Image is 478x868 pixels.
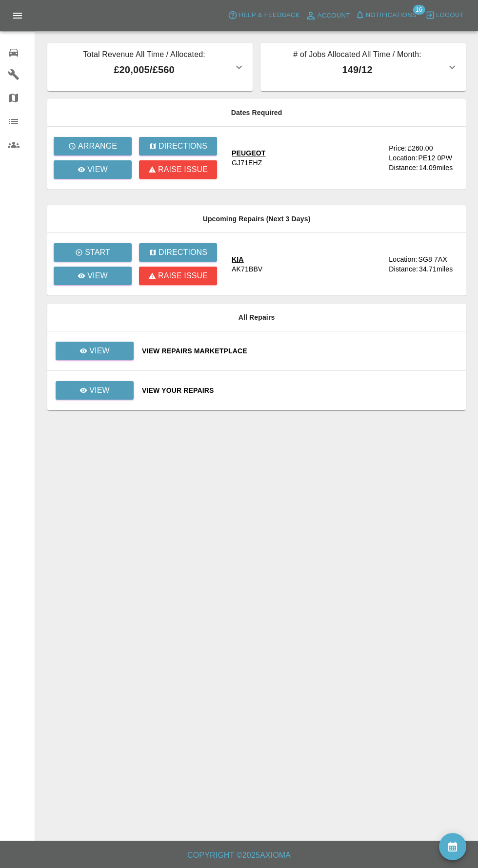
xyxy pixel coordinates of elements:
[389,264,418,274] div: Distance:
[232,158,262,168] div: GJ71EHZ
[87,164,108,175] p: View
[239,10,299,21] span: Help & Feedback
[85,247,110,258] p: Start
[232,254,262,264] div: KIA
[439,833,466,860] button: availability
[89,385,110,396] p: View
[268,49,446,62] p: # of Jobs Allocated All Time / Month:
[54,160,132,179] a: View
[54,267,132,285] a: View
[408,143,433,153] div: £260.00
[8,849,470,862] h6: Copyright © 2025 Axioma
[423,8,466,23] button: Logout
[232,264,262,274] div: AK71BBV
[232,148,266,158] div: PEUGEOT
[158,164,208,175] p: Raise issue
[139,267,217,285] button: Raise issue
[389,143,407,153] div: Price:
[142,386,458,395] a: View Your Repairs
[47,304,466,331] th: All Repairs
[389,254,458,274] a: Location:SG8 7AXDistance:34.71miles
[139,137,217,155] button: Directions
[419,264,458,274] div: 34.71 miles
[47,99,466,127] th: Dates Required
[302,8,353,23] a: Account
[389,153,417,163] div: Location:
[78,140,117,152] p: Arrange
[413,5,425,15] span: 16
[55,386,134,394] a: View
[318,10,350,21] span: Account
[54,243,132,262] button: Start
[159,247,207,258] p: Directions
[260,43,466,91] button: # of Jobs Allocated All Time / Month:149/12
[139,160,217,179] button: Raise issue
[389,163,418,173] div: Distance:
[87,270,108,282] p: View
[56,342,134,360] a: View
[55,347,134,354] a: View
[225,8,302,23] button: Help & Feedback
[47,43,253,91] button: Total Revenue All Time / Allocated:£20,005/£560
[389,143,458,173] a: Price:£260.00Location:PE12 0PWDistance:14.09miles
[6,4,29,27] button: Open drawer
[158,270,208,282] p: Raise issue
[89,345,110,357] p: View
[436,10,464,21] span: Logout
[232,148,381,168] a: PEUGEOTGJ71EHZ
[418,153,452,163] div: PE12 0PW
[159,140,207,152] p: Directions
[55,62,233,77] p: £20,005 / £560
[418,254,447,264] div: SG8 7AX
[366,10,417,21] span: Notifications
[419,163,458,173] div: 14.09 miles
[232,254,381,274] a: KIAAK71BBV
[54,137,132,155] button: Arrange
[47,205,466,233] th: Upcoming Repairs (Next 3 Days)
[139,243,217,262] button: Directions
[389,254,417,264] div: Location:
[56,381,134,400] a: View
[353,8,419,23] button: Notifications
[268,62,446,77] p: 149 / 12
[142,346,458,356] a: View Repairs Marketplace
[55,49,233,62] p: Total Revenue All Time / Allocated:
